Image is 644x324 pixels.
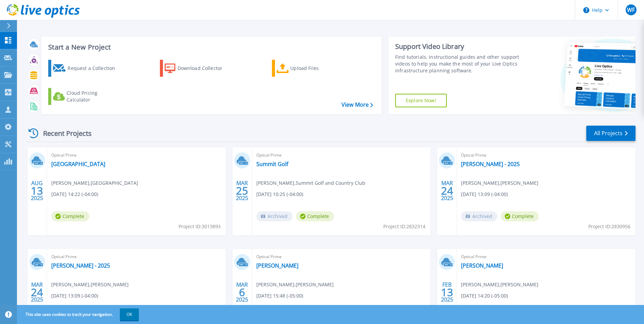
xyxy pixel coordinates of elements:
[68,61,122,75] div: Request a Collection
[441,188,453,194] span: 24
[48,88,124,105] a: Cloud Pricing Calculator
[256,262,298,269] a: [PERSON_NAME]
[461,211,497,221] span: Archived
[236,280,249,305] div: MAR 2025
[256,161,288,167] a: Summit Golf
[588,223,630,230] span: Project ID: 2830956
[395,42,521,51] div: Support Video Library
[441,178,454,203] div: MAR 2025
[586,126,636,141] a: All Projects
[51,292,98,300] span: [DATE] 13:09 (-04:00)
[51,281,129,288] span: [PERSON_NAME] , [PERSON_NAME]
[461,161,520,167] a: [PERSON_NAME] - 2025
[51,262,110,269] a: [PERSON_NAME] - 2025
[256,292,303,300] span: [DATE] 15:48 (-05:00)
[627,7,635,13] span: WF
[51,191,98,198] span: [DATE] 14:22 (-04:00)
[48,60,124,77] a: Request a Collection
[296,211,334,221] span: Complete
[395,54,521,74] div: Find tutorials, instructional guides and other support videos to help you make the most of your L...
[19,308,139,321] span: This site uses cookies to track your navigation.
[239,289,245,295] span: 6
[256,211,293,221] span: Archived
[256,281,334,288] span: [PERSON_NAME] , [PERSON_NAME]
[461,262,503,269] a: [PERSON_NAME]
[51,151,222,159] span: Optical Prime
[501,211,539,221] span: Complete
[441,289,453,295] span: 13
[461,292,508,300] span: [DATE] 14:20 (-05:00)
[461,151,631,159] span: Optical Prime
[461,191,508,198] span: [DATE] 13:09 (-04:00)
[441,280,454,305] div: FEB 2025
[31,178,43,203] div: AUG 2025
[31,188,43,194] span: 13
[461,179,538,187] span: [PERSON_NAME] , [PERSON_NAME]
[290,61,345,75] div: Upload Files
[272,60,348,77] a: Upload Files
[67,90,121,103] div: Cloud Pricing Calculator
[51,161,105,167] a: [GEOGRAPHIC_DATA]
[256,179,365,187] span: [PERSON_NAME] , Summit Golf and Country Club
[342,102,373,108] a: View More
[236,178,249,203] div: MAR 2025
[256,151,427,159] span: Optical Prime
[51,211,89,221] span: Complete
[395,94,447,107] a: Explore Now!
[256,191,303,198] span: [DATE] 10:25 (-04:00)
[31,280,43,305] div: MAR 2025
[120,308,139,321] button: OK
[461,281,538,288] span: [PERSON_NAME] , [PERSON_NAME]
[51,253,222,260] span: Optical Prime
[51,179,138,187] span: [PERSON_NAME] , [GEOGRAPHIC_DATA]
[48,43,373,51] h3: Start a New Project
[26,125,101,142] div: Recent Projects
[31,289,43,295] span: 24
[256,253,427,260] span: Optical Prime
[179,223,221,230] span: Project ID: 3013893
[461,253,631,260] span: Optical Prime
[383,223,425,230] span: Project ID: 2832314
[160,60,236,77] a: Download Collector
[236,188,248,194] span: 25
[178,61,232,75] div: Download Collector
